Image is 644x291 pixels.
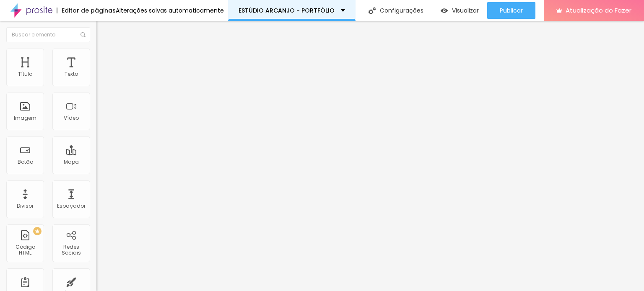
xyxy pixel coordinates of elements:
[239,6,335,15] font: ESTÚDIO ARCANJO - PORTFÓLIO
[380,6,423,15] font: Configurações
[18,70,32,77] font: Título
[116,6,224,15] font: Alterações salvas automaticamente
[441,7,448,14] img: view-1.svg
[64,114,79,121] font: Vídeo
[62,243,81,256] font: Redes Sociais
[6,27,90,42] input: Buscar elemento
[17,202,34,209] font: Divisor
[16,243,35,256] font: Código HTML
[500,6,523,15] font: Publicar
[64,158,79,165] font: Mapa
[62,6,116,15] font: Editor de páginas
[487,2,535,19] button: Publicar
[80,32,86,37] img: Ícone
[57,202,86,209] font: Espaçador
[566,6,631,15] font: Atualização do Fazer
[432,2,487,19] button: Visualizar
[18,158,33,165] font: Botão
[452,6,479,15] font: Visualizar
[96,21,644,291] iframe: Editor
[65,70,78,77] font: Texto
[369,7,376,14] img: Ícone
[14,114,36,121] font: Imagem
